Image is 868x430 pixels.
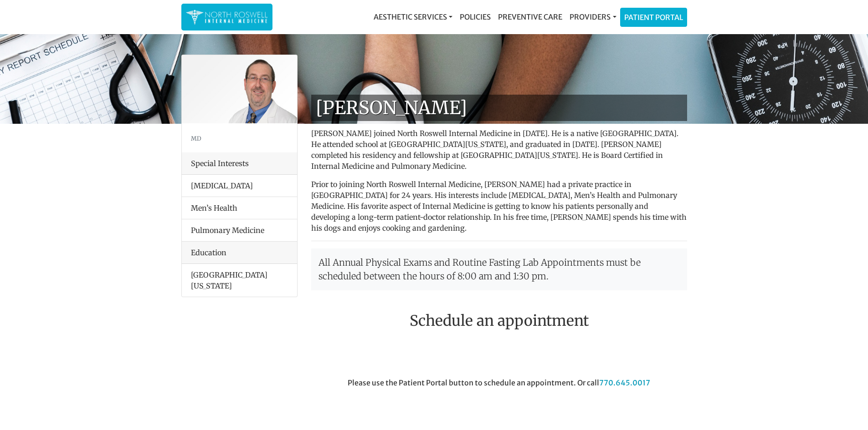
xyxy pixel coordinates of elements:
a: Providers [566,8,620,26]
img: Dr. George Kanes [182,55,297,123]
li: [GEOGRAPHIC_DATA][US_STATE] [182,264,297,297]
h1: [PERSON_NAME] [311,95,687,121]
li: Men’s Health [182,197,297,219]
h2: Schedule an appointment [311,312,687,329]
li: [MEDICAL_DATA] [182,175,297,197]
a: Aesthetic Services [370,8,456,26]
a: Preventive Care [494,8,566,26]
small: MD [191,135,201,142]
div: Special Interests [182,152,297,175]
p: All Annual Physical Exams and Routine Fasting Lab Appointments must be scheduled between the hour... [311,248,687,290]
li: Pulmonary Medicine [182,219,297,242]
a: Policies [456,8,494,26]
p: [PERSON_NAME] joined North Roswell Internal Medicine in [DATE]. He is a native [GEOGRAPHIC_DATA].... [311,128,687,172]
div: Education [182,242,297,264]
div: Please use the Patient Portal button to schedule an appointment. Or call [304,377,694,428]
a: Patient Portal [621,8,687,26]
img: North Roswell Internal Medicine [186,8,268,26]
a: 770.645.0017 [599,378,650,387]
p: Prior to joining North Roswell Internal Medicine, [PERSON_NAME] had a private practice in [GEOGRA... [311,179,687,233]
